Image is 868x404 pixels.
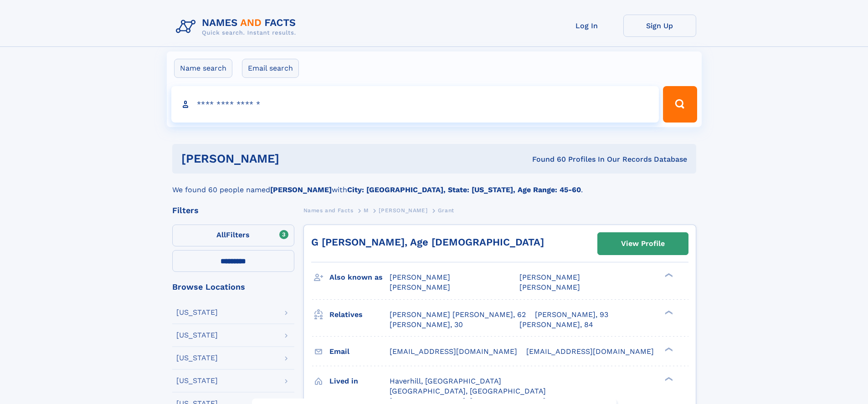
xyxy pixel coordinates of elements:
[663,86,697,123] button: Search Button
[364,205,369,216] a: M
[176,332,218,339] div: [US_STATE]
[181,153,406,164] h1: [PERSON_NAME]
[329,373,390,389] h3: Lived in
[176,354,218,362] div: [US_STATE]
[379,205,427,216] a: [PERSON_NAME]
[171,86,659,123] input: search input
[172,206,294,215] div: Filters
[526,347,654,356] span: [EMAIL_ADDRESS][DOMAIN_NAME]
[176,377,218,384] div: [US_STATE]
[172,174,696,195] div: We found 60 people named with .
[347,185,581,194] b: City: [GEOGRAPHIC_DATA], State: [US_STATE], Age Range: 45-60
[621,233,665,254] div: View Profile
[379,207,427,214] span: [PERSON_NAME]
[663,309,673,315] div: ❯
[242,59,299,78] label: Email search
[406,154,687,164] div: Found 60 Profiles In Our Records Database
[172,225,294,246] label: Filters
[598,233,688,255] a: View Profile
[303,205,354,216] a: Names and Facts
[329,344,390,359] h3: Email
[329,307,390,322] h3: Relatives
[390,347,517,356] span: [EMAIL_ADDRESS][DOMAIN_NAME]
[390,273,450,281] span: [PERSON_NAME]
[270,185,332,194] b: [PERSON_NAME]
[550,15,623,37] a: Log In
[519,273,580,281] span: [PERSON_NAME]
[623,15,696,37] a: Sign Up
[174,59,232,78] label: Name search
[390,283,450,291] span: [PERSON_NAME]
[364,207,369,214] span: M
[663,376,673,382] div: ❯
[390,387,546,395] span: [GEOGRAPHIC_DATA], [GEOGRAPHIC_DATA]
[216,230,226,239] span: All
[311,236,544,248] a: G [PERSON_NAME], Age [DEMOGRAPHIC_DATA]
[438,207,454,214] span: Grant
[390,310,526,320] a: [PERSON_NAME] [PERSON_NAME], 62
[172,15,303,39] img: Logo Names and Facts
[519,320,593,330] a: [PERSON_NAME], 84
[535,310,608,320] a: [PERSON_NAME], 93
[390,320,463,330] a: [PERSON_NAME], 30
[519,283,580,291] span: [PERSON_NAME]
[663,346,673,352] div: ❯
[176,309,218,316] div: [US_STATE]
[329,270,390,285] h3: Also known as
[663,272,673,278] div: ❯
[172,283,294,291] div: Browse Locations
[390,377,501,385] span: Haverhill, [GEOGRAPHIC_DATA]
